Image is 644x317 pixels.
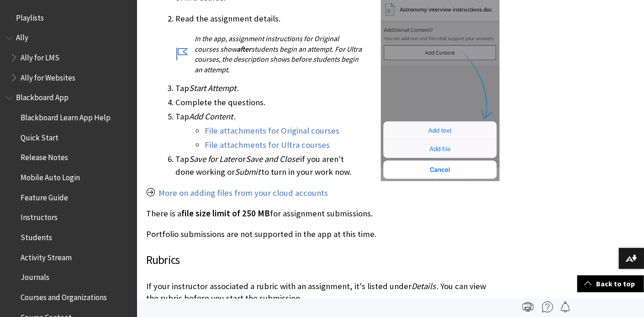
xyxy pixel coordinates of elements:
[146,228,500,240] p: Portfolio submissions are not supported in the app at this time.
[146,208,500,220] p: There is a for assignment submissions.
[175,110,500,151] li: Tap .
[21,250,72,262] span: Activity Stream
[21,50,59,62] span: Ally for LMS
[21,290,107,302] span: Courses and Organizations
[21,210,58,222] span: Instructors
[189,154,237,164] span: Save for Later
[21,190,68,202] span: Feature Guide
[205,140,330,150] a: File attachments for Ultra courses
[21,270,49,282] span: Journals
[21,150,68,162] span: Release Notes
[21,130,58,142] span: Quick Start
[246,154,299,164] span: Save and Close
[21,70,75,82] span: Ally for Websites
[189,111,233,122] span: Add Content
[5,30,132,86] nav: Book outline for Anthology Ally Help
[189,83,236,93] span: Start Attempt
[16,30,28,43] span: Ally
[181,208,270,219] span: file size limit of 250 MB
[146,252,500,269] h3: Rubrics
[577,275,644,292] a: Back to top
[16,90,69,102] span: Blackboard App
[175,33,500,75] p: In the app, assignment instructions for Original courses show students begin an attempt. For Ultr...
[146,280,500,304] p: If your instructor associated a rubric with an assignment, it's listed under . You can view the r...
[21,170,80,182] span: Mobile Auto Login
[175,82,500,95] li: Tap .
[523,301,533,312] img: Print
[205,125,339,136] a: File attachments for Original courses
[542,301,553,312] img: More help
[175,13,500,25] p: Read the assignment details.
[175,153,500,178] li: Tap or if you aren't done working or to turn in your work now.
[16,10,44,22] span: Playlists
[175,96,500,109] li: Complete the questions.
[5,10,132,26] nav: Book outline for Playlists
[237,44,251,54] span: after
[21,110,111,122] span: Blackboard Learn App Help
[21,230,52,242] span: Students
[158,188,328,199] a: More on adding files from your cloud accounts
[235,167,260,177] span: Submit
[412,281,436,291] span: Details
[560,301,571,312] img: Follow this page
